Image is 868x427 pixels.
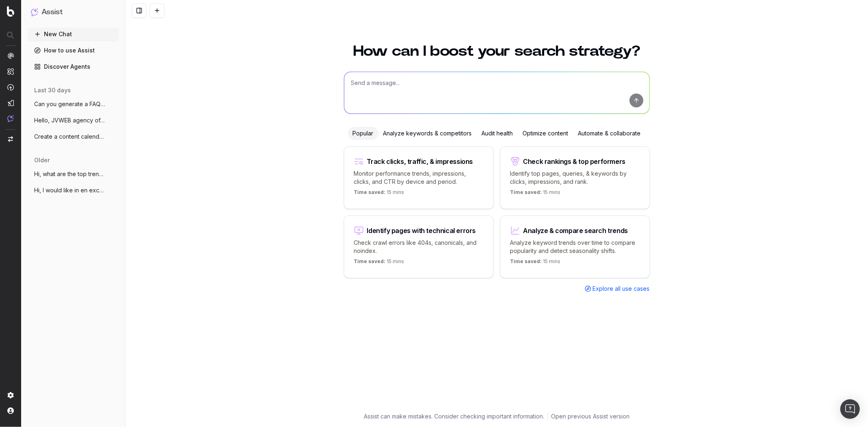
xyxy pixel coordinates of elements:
[31,8,38,16] img: Assist
[28,44,119,57] a: How to use Assist
[364,412,544,420] p: Assist can make mistakes. Consider checking important information.
[344,44,650,59] h1: How can I boost your search strategy?
[840,399,860,419] div: Open Intercom Messenger
[34,133,106,141] span: Create a content calendar using trends &
[354,258,404,268] p: 15 mins
[518,127,573,140] div: Optimize content
[348,127,378,140] div: Popular
[34,100,106,108] span: Can you generate a FAQ schema for this P
[7,6,14,17] img: Botify logo
[585,285,650,293] a: Explore all use cases
[31,7,116,18] button: Assist
[28,60,119,73] a: Discover Agents
[42,7,63,18] h1: Assist
[367,227,476,234] div: Identify pages with technical errors
[34,186,106,194] span: Hi, I would like in en excel all the non
[510,258,561,268] p: 15 mins
[523,227,628,234] div: Analyze & compare search trends
[7,407,14,414] img: My account
[510,189,542,195] span: Time saved:
[28,168,119,181] button: Hi, what are the top trending websites t
[354,170,483,186] p: Monitor performance trends, impressions, clicks, and CTR by device and period.
[34,116,106,124] span: Hello, JVWEB agency offers me a GEO audi
[7,100,14,106] img: Studio
[28,184,119,197] button: Hi, I would like in en excel all the non
[477,127,518,140] div: Audit health
[551,412,630,420] a: Open previous Assist version
[34,170,106,178] span: Hi, what are the top trending websites t
[28,28,119,41] button: New Chat
[523,158,626,165] div: Check rankings & top performers
[8,136,13,142] img: Switch project
[593,285,650,293] span: Explore all use cases
[7,52,14,59] img: Analytics
[34,156,50,164] span: older
[367,158,473,165] div: Track clicks, traffic, & impressions
[510,258,542,264] span: Time saved:
[573,127,646,140] div: Automate & collaborate
[28,98,119,111] button: Can you generate a FAQ schema for this P
[7,84,14,91] img: Activation
[510,239,640,255] p: Analyze keyword trends over time to compare popularity and detect seasonality shifts.
[354,258,386,264] span: Time saved:
[7,115,14,122] img: Assist
[354,189,404,199] p: 15 mins
[510,189,561,199] p: 15 mins
[7,392,14,399] img: Setting
[28,114,119,127] button: Hello, JVWEB agency offers me a GEO audi
[378,127,477,140] div: Analyze keywords & competitors
[34,86,71,94] span: last 30 days
[354,189,386,195] span: Time saved:
[354,239,483,255] p: Check crawl errors like 404s, canonicals, and noindex.
[510,170,640,186] p: Identify top pages, queries, & keywords by clicks, impressions, and rank.
[28,130,119,143] button: Create a content calendar using trends &
[7,68,14,75] img: Intelligence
